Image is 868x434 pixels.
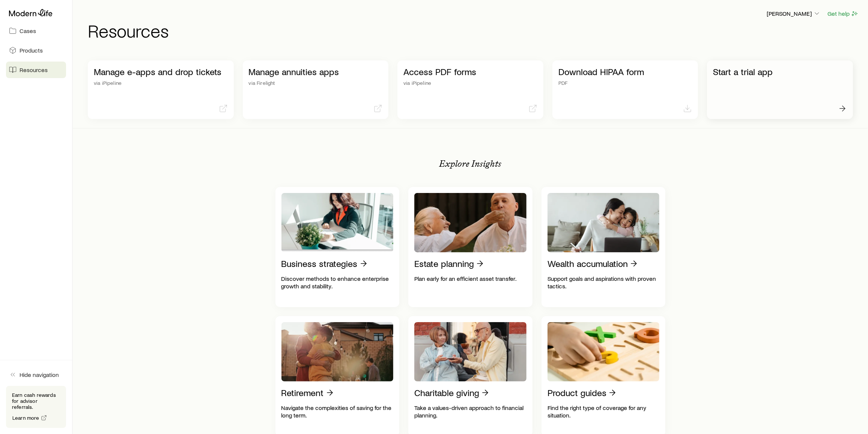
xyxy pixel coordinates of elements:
[414,193,527,252] img: Estate planning
[281,404,394,419] p: Navigate the complexities of saving for the long term.
[20,27,36,35] span: Cases
[548,258,628,269] p: Wealth accumulation
[249,66,383,77] p: Manage annuities apps
[414,404,527,419] p: Take a values-driven approach to financial planning.
[6,386,66,428] div: Earn cash rewards for advisor referrals.Learn more
[12,415,39,420] span: Learn more
[20,66,48,74] span: Resources
[249,80,383,86] p: via Firelight
[558,66,692,77] p: Download HIPAA form
[6,42,66,59] a: Products
[94,66,228,77] p: Manage e-apps and drop tickets
[414,387,479,398] p: Charitable giving
[414,322,527,381] img: Charitable giving
[439,158,502,169] p: Explore Insights
[275,187,400,307] a: Business strategiesDiscover methods to enhance enterprise growth and stability.
[414,275,527,282] p: Plan early for an efficient asset transfer.
[6,62,66,78] a: Resources
[548,404,660,419] p: Find the right type of coverage for any situation.
[281,322,394,381] img: Retirement
[6,366,66,383] button: Hide navigation
[281,193,394,252] img: Business strategies
[827,9,859,18] button: Get help
[548,387,606,398] p: Product guides
[12,392,60,410] p: Earn cash rewards for advisor referrals.
[548,322,660,381] img: Product guides
[403,80,537,86] p: via iPipeline
[94,80,228,86] p: via iPipeline
[552,60,698,119] a: Download HIPAA formPDF
[6,23,66,39] a: Cases
[88,21,859,39] h1: Resources
[548,275,660,290] p: Support goals and aspirations with proven tactics.
[414,258,474,269] p: Estate planning
[767,10,821,17] p: [PERSON_NAME]
[281,387,324,398] p: Retirement
[281,275,394,290] p: Discover methods to enhance enterprise growth and stability.
[713,66,847,77] p: Start a trial app
[766,9,821,18] button: [PERSON_NAME]
[548,193,660,252] img: Wealth accumulation
[20,47,43,54] span: Products
[542,187,666,307] a: Wealth accumulationSupport goals and aspirations with proven tactics.
[558,80,692,86] p: PDF
[403,66,537,77] p: Access PDF forms
[281,258,358,269] p: Business strategies
[408,187,533,307] a: Estate planningPlan early for an efficient asset transfer.
[20,371,59,378] span: Hide navigation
